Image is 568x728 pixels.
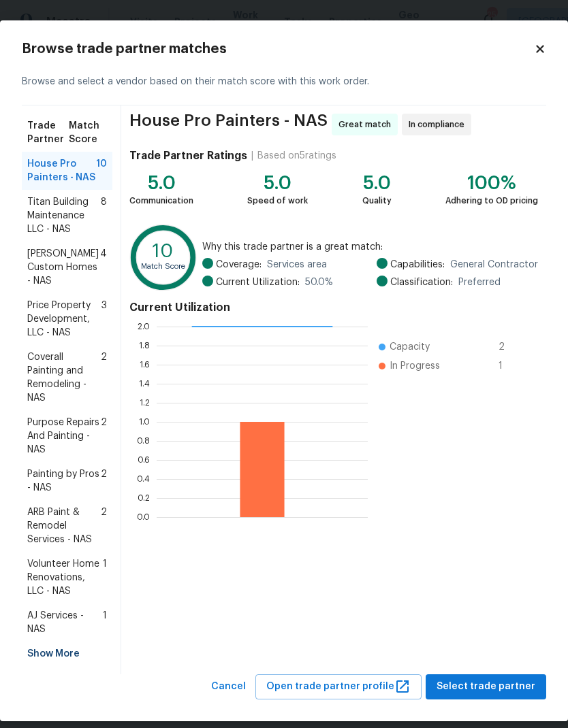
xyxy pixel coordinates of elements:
[140,398,150,406] text: 1.2
[338,118,396,131] span: Great match
[499,340,520,354] span: 2
[69,119,107,146] span: Match Score
[139,417,150,425] text: 1.0
[445,176,538,190] div: 100%
[202,240,538,254] span: Why this trade partner is a great match:
[101,195,107,236] span: 8
[129,114,328,135] span: House Pro Painters - NAS
[458,276,501,289] span: Preferred
[27,299,101,340] span: Price Property Development, LLC - NAS
[206,674,251,699] button: Cancel
[129,176,193,190] div: 5.0
[216,276,300,289] span: Current Utilization:
[390,276,453,289] span: Classification:
[137,474,150,482] text: 0.4
[257,149,336,163] div: Based on 5 ratings
[141,263,185,270] text: Match Score
[140,360,150,368] text: 1.6
[255,674,422,699] button: Open trade partner profile
[499,359,520,373] span: 1
[362,194,392,208] div: Quality
[137,436,150,444] text: 0.8
[101,506,107,546] span: 2
[362,176,392,190] div: 5.0
[390,359,440,373] span: In Progress
[101,350,107,405] span: 2
[27,609,103,636] span: AJ Services - NAS
[409,118,470,131] span: In compliance
[27,247,100,288] span: [PERSON_NAME] Custom Homes - NAS
[153,242,173,261] text: 10
[27,416,101,457] span: Purpose Repairs And Painting - NAS
[390,258,445,271] span: Capabilities:
[450,258,538,271] span: General Contractor
[27,467,101,495] span: Painting by Pros - NAS
[22,42,534,56] h2: Browse trade partner matches
[138,455,150,463] text: 0.6
[305,276,333,289] span: 50.0 %
[247,176,308,190] div: 5.0
[101,416,107,457] span: 2
[267,258,327,271] span: Services area
[139,379,150,387] text: 1.4
[22,642,112,666] div: Show More
[437,678,535,695] span: Select trade partner
[139,341,150,349] text: 1.8
[426,674,546,699] button: Select trade partner
[101,299,107,340] span: 3
[390,340,430,354] span: Capacity
[137,512,150,520] text: 0.0
[445,194,538,208] div: Adhering to OD pricing
[27,557,103,598] span: Volunteer Home Renovations, LLC - NAS
[247,194,308,208] div: Speed of work
[27,195,101,236] span: Titan Building Maintenance LLC - NAS
[247,149,257,163] div: |
[103,557,107,598] span: 1
[22,59,546,105] div: Browse and select a vendor based on their match score with this work order.
[138,322,150,330] text: 2.0
[103,609,107,636] span: 1
[27,350,101,405] span: Coverall Painting and Remodeling - NAS
[96,157,107,184] span: 10
[100,247,107,288] span: 4
[27,157,96,184] span: House Pro Painters - NAS
[266,678,411,695] span: Open trade partner profile
[27,506,101,546] span: ARB Paint & Remodel Services - NAS
[129,301,538,314] h4: Current Utilization
[138,493,150,501] text: 0.2
[101,467,107,495] span: 2
[129,194,193,208] div: Communication
[129,149,247,163] h4: Trade Partner Ratings
[211,678,246,695] span: Cancel
[216,258,262,271] span: Coverage:
[27,119,69,146] span: Trade Partner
